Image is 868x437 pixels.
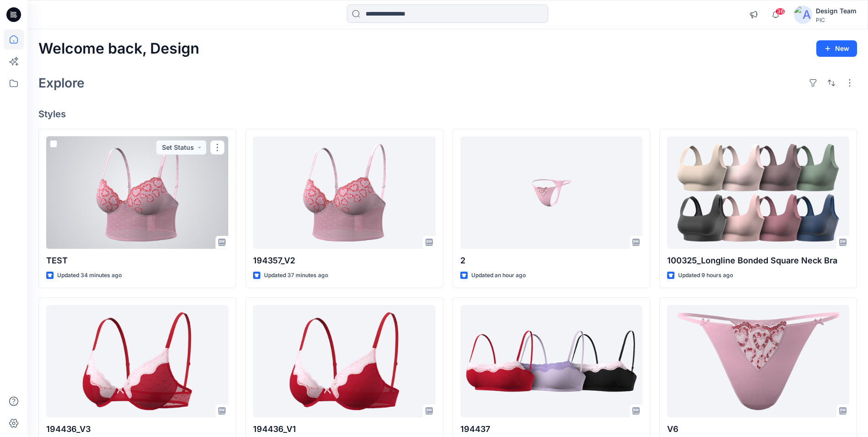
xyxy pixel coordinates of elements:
[667,423,849,436] p: V6
[460,137,642,249] a: 2
[460,254,642,267] p: 2
[38,76,85,90] h2: Explore
[38,109,857,120] h4: Styles
[253,305,435,417] a: 194436_V1
[775,8,785,15] span: 36
[667,254,849,267] p: 100325_Longline Bonded Square Neck Bra
[460,305,642,417] a: 194437
[816,40,857,57] button: New
[471,271,526,280] p: Updated an hour ago
[57,271,122,280] p: Updated 34 minutes ago
[46,137,228,249] a: TEST
[264,271,328,280] p: Updated 37 minutes ago
[46,305,228,417] a: 194436_V3
[46,254,228,267] p: TEST
[678,271,733,280] p: Updated 9 hours ago
[253,137,435,249] a: 194357_V2
[38,40,199,57] h2: Welcome back, Design
[816,5,857,16] div: Design Team
[794,5,812,24] img: avatar
[460,423,642,436] p: 194437
[816,16,857,23] div: PIC
[667,137,849,249] a: 100325_Longline Bonded Square Neck Bra
[253,254,435,267] p: 194357_V2
[253,423,435,436] p: 194436_V1
[667,305,849,417] a: V6
[46,423,228,436] p: 194436_V3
